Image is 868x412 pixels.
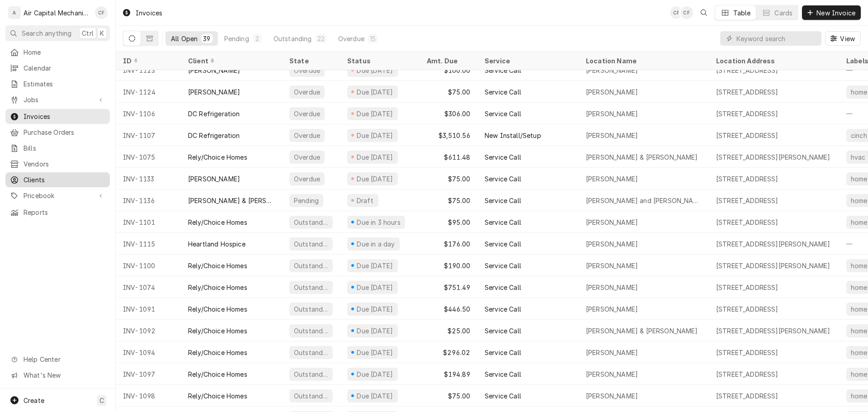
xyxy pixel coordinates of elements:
div: [STREET_ADDRESS] [716,283,778,292]
button: Search anythingCtrlK [5,25,110,41]
span: Reports [24,208,105,217]
div: Service Call [485,239,521,249]
div: INV-1136 [116,189,181,211]
span: Home [24,47,105,57]
div: Outstanding [274,34,312,43]
div: Amt. Due [427,56,468,66]
div: Overdue [293,109,321,118]
div: $95.00 [420,211,477,233]
div: 2 [255,34,260,43]
div: Due [DATE] [356,304,394,314]
div: [PERSON_NAME] [188,87,240,97]
div: INV-1091 [116,298,181,320]
div: DC Refrigeration [188,109,240,118]
div: Due [DATE] [356,152,394,162]
div: INV-1100 [116,255,181,276]
div: Service Call [485,196,521,205]
div: State [289,56,333,66]
div: [STREET_ADDRESS] [716,218,778,227]
div: Service Call [485,66,521,75]
div: $75.00 [420,189,477,211]
div: [PERSON_NAME] [586,348,638,357]
div: INV-1101 [116,211,181,233]
div: 15 [370,34,376,43]
span: Ctrl [82,28,94,38]
div: INV-1124 [116,81,181,103]
div: [STREET_ADDRESS] [716,66,778,75]
div: $75.00 [420,168,477,189]
span: Calendar [24,63,105,73]
div: Rely/Choice Homes [188,304,247,314]
div: Due [DATE] [356,261,394,270]
div: Rely/Choice Homes [188,348,247,357]
div: Service Call [485,326,521,336]
div: [PERSON_NAME] & [PERSON_NAME] & [PERSON_NAME] [188,196,275,205]
div: $306.00 [420,103,477,124]
span: Pricebook [24,191,92,200]
div: [PERSON_NAME] [586,391,638,401]
div: [STREET_ADDRESS] [716,391,778,401]
div: Outstanding [293,348,329,357]
div: Overdue [293,66,321,75]
div: [PERSON_NAME] [586,218,638,227]
div: [PERSON_NAME] [586,304,638,314]
div: [PERSON_NAME] [586,261,638,270]
div: Cards [774,8,793,18]
div: Pending [224,34,249,43]
div: [PERSON_NAME] [586,87,638,97]
div: Overdue [293,87,321,97]
div: Due [DATE] [356,369,394,379]
div: Due in 3 hours [356,218,401,227]
div: [PERSON_NAME] [586,131,638,140]
div: [STREET_ADDRESS][PERSON_NAME] [716,261,830,270]
div: [PERSON_NAME] [586,369,638,379]
div: [STREET_ADDRESS] [716,109,778,118]
div: Outstanding [293,261,329,270]
a: Go to Help Center [5,352,110,367]
div: INV-1107 [116,124,181,146]
div: Service Call [485,283,521,292]
span: Bills [24,143,105,153]
a: Home [5,45,110,60]
div: Status [347,56,410,66]
div: $446.50 [420,298,477,320]
div: Service Call [485,369,521,379]
div: Air Capital Mechanical [24,8,90,18]
div: Charles Faure's Avatar [670,6,683,19]
div: Location Name [586,56,700,66]
div: Due in a day [356,239,396,249]
div: Rely/Choice Homes [188,369,247,379]
a: Invoices [5,109,110,124]
div: All Open [171,34,198,43]
div: Charles Faure's Avatar [680,6,693,19]
div: [STREET_ADDRESS] [716,174,778,184]
div: DC Refrigeration [188,131,240,140]
a: Reports [5,205,110,220]
a: Estimates [5,76,110,91]
div: Service Call [485,152,521,162]
span: New Invoice [815,8,857,18]
div: INV-1115 [116,233,181,255]
span: Purchase Orders [24,128,105,137]
div: [PERSON_NAME] [586,174,638,184]
div: Service Call [485,261,521,270]
span: Vendors [24,159,105,169]
div: Service Call [485,109,521,118]
div: $75.00 [420,385,477,407]
div: INV-1075 [116,146,181,168]
div: Overdue [338,34,364,43]
div: Rely/Choice Homes [188,391,247,401]
div: [STREET_ADDRESS][PERSON_NAME] [716,326,830,336]
a: Go to Jobs [5,92,110,107]
button: View [825,31,861,46]
div: [STREET_ADDRESS] [716,348,778,357]
div: Outstanding [293,218,329,227]
div: Overdue [293,152,321,162]
div: [STREET_ADDRESS] [716,196,778,205]
div: Rely/Choice Homes [188,261,247,270]
div: Service Call [485,348,521,357]
div: [PERSON_NAME] [586,109,638,118]
div: INV-1133 [116,168,181,189]
div: CF [670,6,683,19]
span: Invoices [24,112,105,121]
